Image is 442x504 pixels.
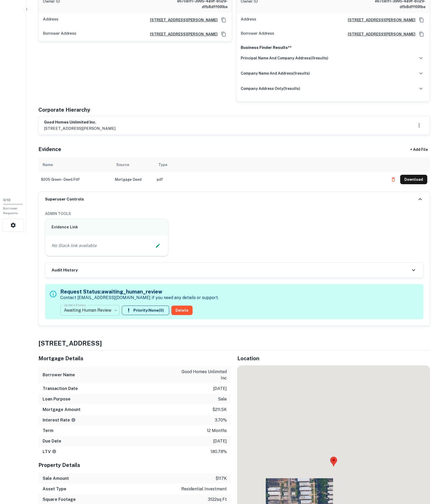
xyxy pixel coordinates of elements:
a: [STREET_ADDRESS][PERSON_NAME] [344,31,415,37]
td: pdf [154,172,386,187]
p: $117k [215,475,227,482]
p: $211.5k [212,407,227,413]
p: 3.70% [215,417,227,423]
h6: Evidence Link [52,224,162,230]
h6: Transaction Date [43,385,78,392]
p: sale [218,396,227,402]
button: Priority:None(0) [122,306,169,315]
a: [STREET_ADDRESS][PERSON_NAME] [344,17,415,23]
button: Download [400,175,427,184]
h5: Location [237,354,430,362]
p: [DATE] [213,438,227,444]
h6: Square Footage [43,496,76,503]
th: Type [154,157,386,172]
p: 180.78% [210,449,227,455]
button: Copy Address [418,16,425,24]
h6: good homes unlimited inc. [44,119,115,125]
h6: principal name and company address ( 0 results) [241,55,328,61]
h6: Superuser Controls [45,196,84,202]
button: Copy Address [220,30,228,38]
div: + Add File [400,145,437,154]
svg: LTVs displayed on the website are for informational purposes only and may be reported incorrectly... [52,449,57,454]
button: Copy Address [220,16,228,24]
div: Type [158,162,167,168]
div: Source [116,162,129,168]
div: Awaiting Human Review [60,303,120,318]
p: Borrower Address [241,30,274,38]
h6: Term [43,428,53,434]
div: Name [43,162,53,168]
h6: Loan Purpose [43,396,71,402]
p: [DATE] [213,385,227,392]
span: 0 / 10 [3,198,11,202]
h6: ADMIN TOOLS [45,211,423,217]
svg: The interest rates displayed on the website are for informational purposes only and may be report... [71,418,76,422]
a: [STREET_ADDRESS][PERSON_NAME] [146,17,218,23]
h6: Asset Type [43,486,66,492]
p: residential investment [181,486,227,492]
p: Address [43,16,58,24]
p: [STREET_ADDRESS][PERSON_NAME] [44,125,115,132]
h5: Request Status: awaiting_human_review [60,288,219,296]
p: 12 months [207,428,227,434]
td: 8205 green - deed.pdf [38,172,112,187]
th: Name [38,157,112,172]
button: Edit Slack Link [154,242,162,250]
h4: [STREET_ADDRESS] [38,338,430,348]
h6: Mortgage Amount [43,407,81,413]
h5: Mortgage Details [38,354,231,362]
button: Delete file [389,175,398,184]
h6: Borrower Name [43,372,75,378]
h6: company address only ( 1 results) [241,86,300,91]
h6: LTV [43,449,57,455]
p: Business Finder Results** [241,44,425,51]
p: Address [241,16,256,24]
span: Borrower Requests [3,207,18,215]
div: scrollable content [38,157,430,192]
p: Borrower Address [43,30,76,38]
th: Source [112,157,154,172]
a: [STREET_ADDRESS][PERSON_NAME] [146,31,218,37]
iframe: Chat Widget [416,462,442,487]
h6: Audit History [52,267,78,273]
h6: Sale Amount [43,475,69,482]
label: Update Status [64,303,86,307]
button: Copy Address [418,30,425,38]
h5: Property Details [38,461,231,469]
p: Contact [EMAIL_ADDRESS][DOMAIN_NAME] if you need any details or support. [60,295,219,301]
h6: company name and address ( 1 results) [241,70,310,76]
h6: Interest Rate [43,417,76,423]
p: good homes unlimited inc [179,369,227,381]
h6: Due Date [43,438,61,444]
h5: Evidence [38,145,61,153]
p: 3122 sq ft [208,496,227,503]
button: Delete [171,306,193,315]
td: Mortgage Deed [112,172,154,187]
p: No Slack link available [52,243,97,249]
h5: Corporate Hierarchy [38,106,90,114]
